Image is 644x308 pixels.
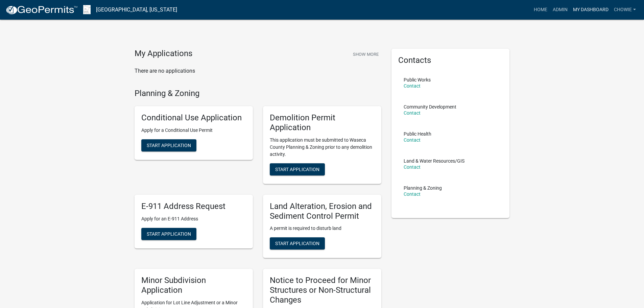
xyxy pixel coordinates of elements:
[275,166,319,172] span: Start Application
[611,3,639,16] a: Chowie
[141,215,246,222] p: Apply for an E-911 Address
[404,137,421,143] a: Contact
[141,202,246,211] h5: E-911 Address Request
[570,3,611,16] a: My Dashboard
[404,164,421,170] a: Contact
[141,127,246,134] p: Apply for a Conditional Use Permit
[270,137,375,158] p: This application must be submitted to Waseca County Planning & Zoning prior to any demolition act...
[147,143,191,148] span: Start Application
[550,3,570,16] a: Admin
[404,104,456,109] p: Community Development
[141,113,246,123] h5: Conditional Use Application
[404,110,421,116] a: Contact
[270,225,375,232] p: A permit is required to disturb land
[404,77,431,82] p: Public Works
[96,4,177,16] a: [GEOGRAPHIC_DATA], [US_STATE]
[135,67,381,75] p: There are no applications
[404,83,421,89] a: Contact
[275,241,319,246] span: Start Application
[404,159,464,163] p: Land & Water Resources/GIS
[270,113,375,133] h5: Demolition Permit Application
[404,186,442,190] p: Planning & Zoning
[135,49,192,59] h4: My Applications
[398,55,503,65] h5: Contacts
[141,276,246,295] h5: Minor Subdivision Application
[270,202,375,221] h5: Land Alteration, Erosion and Sediment Control Permit
[404,132,431,136] p: Public Health
[135,89,381,98] h4: Planning & Zoning
[531,3,550,16] a: Home
[141,139,196,151] button: Start Application
[147,231,191,236] span: Start Application
[270,237,325,250] button: Start Application
[270,276,375,305] h5: Notice to Proceed for Minor Structures or Non-Structural Changes
[350,49,381,60] button: Show More
[83,5,91,14] img: Waseca County, Minnesota
[404,191,421,197] a: Contact
[141,228,196,240] button: Start Application
[270,163,325,175] button: Start Application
